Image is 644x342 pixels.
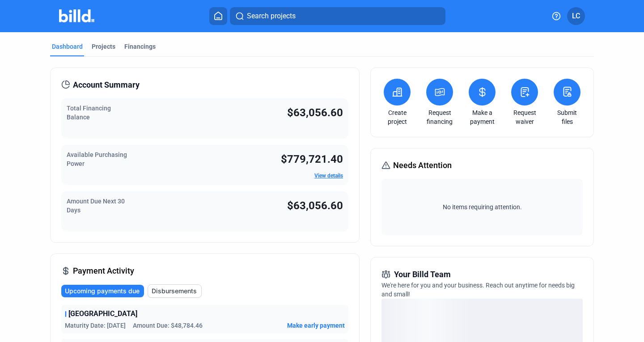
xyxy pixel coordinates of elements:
[59,9,94,22] img: Billd Company Logo
[466,108,498,126] a: Make a payment
[381,108,413,126] a: Create project
[281,153,343,165] span: $779,721.40
[385,203,579,211] span: No items requiring attention.
[230,7,445,25] button: Search projects
[67,105,111,121] span: Total Financing Balance
[61,285,144,297] button: Upcoming payments due
[67,198,125,214] span: Amount Due Next 30 Days
[287,321,345,330] button: Make early payment
[287,199,343,212] span: $63,056.60
[148,284,202,298] button: Disbursements
[67,151,127,167] span: Available Purchasing Power
[73,265,134,277] span: Payment Activity
[68,308,137,319] span: [GEOGRAPHIC_DATA]
[73,79,140,91] span: Account Summary
[393,159,452,172] span: Needs Attention
[509,108,540,126] a: Request waiver
[551,108,583,126] a: Submit files
[92,42,115,51] div: Projects
[314,173,343,179] a: View details
[381,282,575,298] span: We're here for you and your business. Reach out anytime for needs big and small!
[52,42,83,51] div: Dashboard
[287,106,343,119] span: $63,056.60
[124,42,156,51] div: Financings
[572,11,580,21] span: LC
[567,7,585,25] button: LC
[152,287,197,296] span: Disbursements
[133,321,203,330] span: Amount Due: $48,784.46
[65,287,140,296] span: Upcoming payments due
[247,11,296,21] span: Search projects
[65,321,126,330] span: Maturity Date: [DATE]
[424,108,455,126] a: Request financing
[394,268,451,281] span: Your Billd Team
